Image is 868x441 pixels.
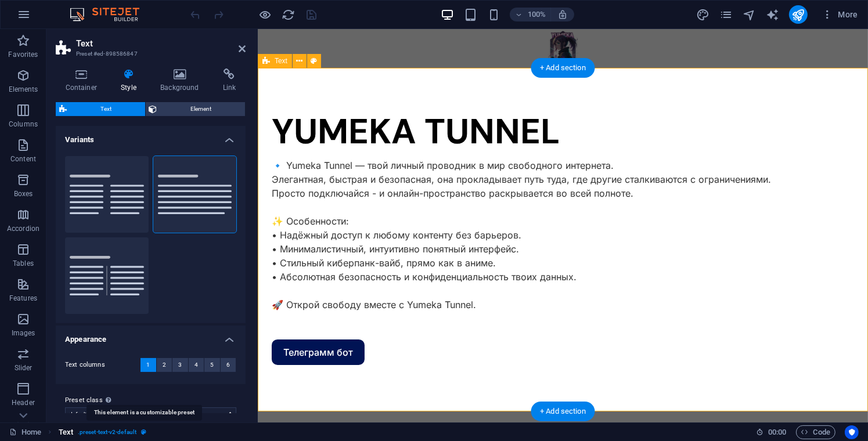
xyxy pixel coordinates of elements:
span: 00 00 [768,425,786,439]
a: Click to cancel selection. Double-click to open Pages [9,425,41,439]
button: Element [146,102,246,116]
button: text_generator [766,8,780,21]
i: Design (Ctrl+Alt+Y) [696,8,709,21]
span: 1 [146,358,150,372]
label: Text columns [65,358,141,372]
button: reload [282,8,296,21]
button: 3 [172,358,188,372]
button: 5 [204,358,220,372]
button: 100% [510,8,551,21]
h4: Style [111,68,151,93]
p: Accordion [7,224,39,233]
h4: Appearance [56,326,246,346]
button: More [817,5,863,24]
i: AI Writer [766,8,779,21]
span: 4 [195,358,198,372]
span: Click to select. Double-click to edit [59,425,73,439]
i: Reload page [282,8,296,21]
h3: Preset #ed-898586847 [76,49,222,59]
p: Tables [13,259,34,268]
label: Preset class [65,393,236,407]
i: On resize automatically adjust zoom level to fit chosen device. [557,9,568,20]
p: Header [12,398,35,407]
h2: Text [76,38,246,49]
p: Slider [15,363,33,373]
span: 2 [163,358,166,372]
button: 2 [157,358,172,372]
button: Usercentrics [845,425,859,439]
p: Favorites [8,50,38,59]
button: Text [56,102,145,116]
span: Element [161,102,242,116]
div: + Add section [531,58,595,78]
div: + Add section [531,402,595,421]
span: 6 [226,358,230,372]
span: 5 [210,358,214,372]
button: Code [796,425,835,439]
h4: Variants [56,126,246,147]
p: Boxes [14,189,33,198]
img: Editor Logo [67,8,154,21]
p: Elements [9,85,38,94]
button: navigator [743,8,757,21]
i: Pages (Ctrl+Alt+S) [719,8,733,21]
span: Text [70,102,142,116]
span: Code [801,425,830,439]
button: Click here to leave preview mode and continue editing [258,8,272,21]
h6: 100% [527,8,546,21]
button: 1 [141,358,156,372]
span: 3 [178,358,182,372]
p: Content [10,154,36,164]
p: Columns [9,120,38,129]
button: design [696,8,710,21]
button: 4 [189,358,204,372]
button: publish [789,5,808,24]
p: Images [12,328,35,338]
h4: Link [213,68,246,93]
nav: breadcrumb [59,425,147,439]
h4: Background [151,68,214,93]
button: 6 [221,358,236,372]
i: Navigator [743,8,756,21]
h6: Session time [756,425,787,439]
span: More [822,9,858,20]
span: Text [275,57,287,64]
button: pages [719,8,733,21]
span: : [776,428,778,436]
span: . preset-text-v2-default [78,425,136,439]
i: Publish [791,8,805,21]
h4: Container [56,68,111,93]
p: Features [9,294,37,303]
